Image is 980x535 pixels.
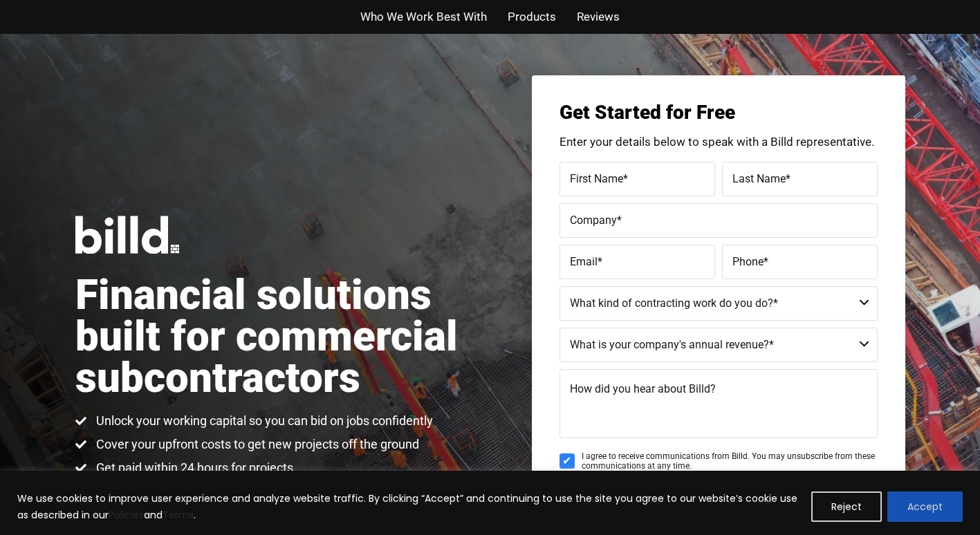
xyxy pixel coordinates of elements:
span: Cover your upfront costs to get new projects off the ground [93,436,419,453]
button: Reject [811,491,882,522]
span: Phone [732,254,764,267]
span: Company [570,213,617,226]
h3: Get Started for Free [560,103,878,122]
span: Last Name [732,171,786,185]
a: Who We Work Best With [360,7,487,27]
p: Enter your details below to speak with a Billd representative. [560,136,878,148]
span: First Name [570,171,623,185]
h1: Financial solutions built for commercial subcontractors [75,274,490,399]
input: I agree to receive communications from Billd. You may unsubscribe from these communications at an... [560,453,575,469]
a: Reviews [577,7,620,27]
a: Policies [109,508,144,522]
span: Get paid within 24 hours for projects [93,460,293,476]
span: Unlock your working capital so you can bid on jobs confidently [93,413,433,429]
p: We use cookies to improve user experience and analyze website traffic. By clicking “Accept” and c... [17,490,801,523]
span: Email [570,254,598,267]
button: Accept [887,491,963,522]
a: Terms [163,508,194,522]
span: How did you hear about Billd? [570,382,716,395]
a: Products [508,7,556,27]
span: I agree to receive communications from Billd. You may unsubscribe from these communications at an... [582,451,878,471]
